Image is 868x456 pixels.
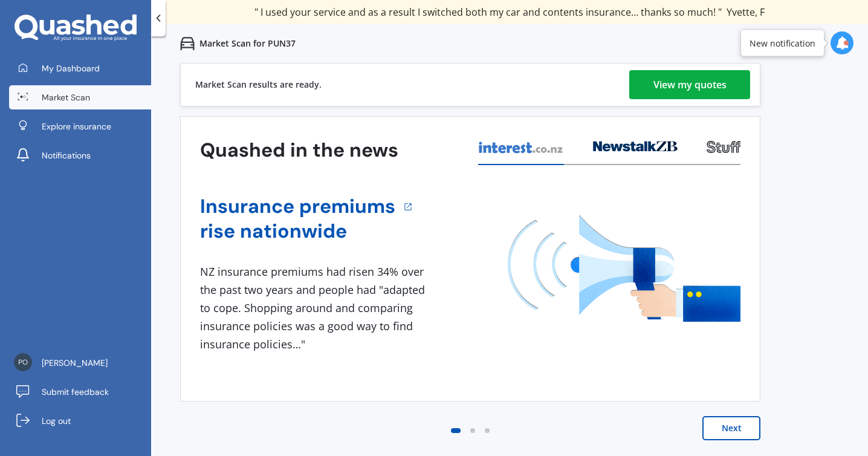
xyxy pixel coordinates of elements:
[42,91,90,103] span: Market Scan
[180,36,195,51] img: car.f15378c7a67c060ca3f3.svg
[9,56,151,80] a: My Dashboard
[629,70,750,99] a: View my quotes
[9,380,151,404] a: Submit feedback
[195,64,322,106] div: Market Scan results are ready.
[508,215,740,322] img: media image
[9,114,151,138] a: Explore insurance
[42,415,71,427] span: Log out
[42,386,109,398] span: Submit feedback
[42,120,111,132] span: Explore insurance
[9,143,151,168] a: Notifications
[9,409,151,433] a: Log out
[42,62,100,74] span: My Dashboard
[199,37,296,50] p: Market Scan for PUN37
[9,85,151,109] a: Market Scan
[42,357,108,369] span: [PERSON_NAME]
[14,353,32,371] img: bb4a2d8847f0028ca4ea70efb784c8fd
[200,219,395,244] a: rise nationwide
[200,194,395,219] a: Insurance premiums
[9,351,151,375] a: [PERSON_NAME]
[750,37,815,49] div: New notification
[702,416,760,440] button: Next
[653,70,727,99] div: View my quotes
[200,138,398,163] h3: Quashed in the news
[42,149,91,161] span: Notifications
[200,263,430,353] div: NZ insurance premiums had risen 34% over the past two years and people had "adapted to cope. Shop...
